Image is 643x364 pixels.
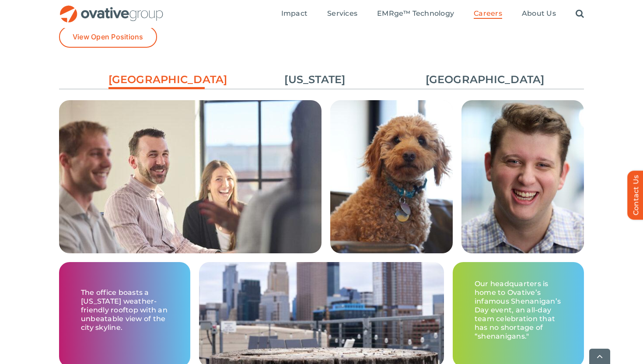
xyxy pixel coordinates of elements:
[330,100,453,253] img: Careers – Minneapolis Grid 4
[108,72,205,91] a: [GEOGRAPHIC_DATA]
[522,9,556,19] a: About Us
[281,9,308,19] a: Impact
[59,26,157,48] a: View Open Positions
[377,9,454,18] span: EMRge™ Technology
[474,9,502,18] span: Careers
[461,100,584,253] img: Careers – Minneapolis Grid 3
[59,4,164,13] a: OG_Full_horizontal_RGB
[267,72,363,87] a: [US_STATE]
[475,280,562,341] p: Our headquarters is home to Ovative’s infamous Shenanigan’s Day event, an all-day team celebratio...
[281,9,308,18] span: Impact
[73,33,143,41] span: View Open Positions
[377,9,454,19] a: EMRge™ Technology
[59,68,584,91] ul: Post Filters
[327,9,357,19] a: Services
[522,9,556,18] span: About Us
[426,72,522,87] a: [GEOGRAPHIC_DATA]
[576,9,584,19] a: Search
[59,100,321,302] img: Careers – Minneapolis Grid 2
[327,9,357,18] span: Services
[81,288,168,332] p: The office boasts a [US_STATE] weather-friendly rooftop with an unbeatable view of the city skyline.
[474,9,502,19] a: Careers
